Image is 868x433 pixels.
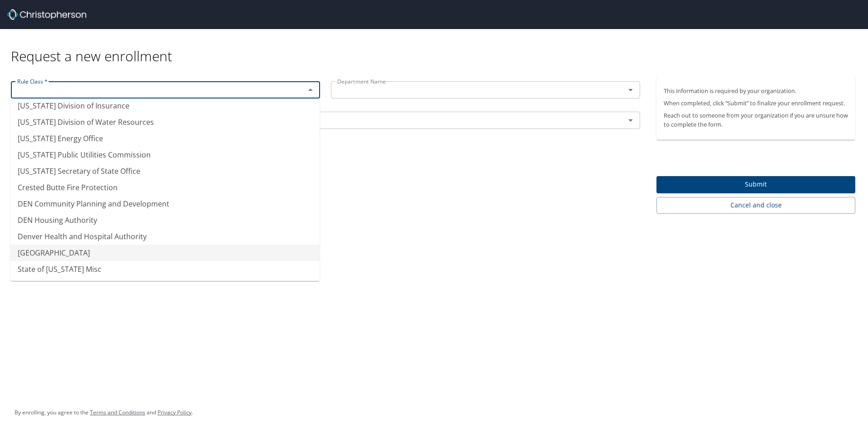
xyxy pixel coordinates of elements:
[10,163,320,179] li: [US_STATE] Secretary of State Office
[304,84,317,96] button: Close
[10,245,320,261] li: [GEOGRAPHIC_DATA]
[10,228,320,245] li: Denver Health and Hospital Authority
[158,408,192,416] a: Privacy Policy
[664,87,848,95] p: This information is required by your organization.
[10,130,320,147] li: [US_STATE] Energy Office
[624,114,637,127] button: Open
[656,176,855,194] button: Submit
[11,29,863,65] div: Request a new enrollment
[10,196,320,212] li: DEN Community Planning and Development
[664,99,848,108] p: When completed, click “Submit” to finalize your enrollment request.
[90,408,145,416] a: Terms and Conditions
[10,212,320,228] li: DEN Housing Authority
[15,401,193,424] div: By enrolling, you agree to the and .
[664,200,848,211] span: Cancel and close
[10,179,320,196] li: Crested Butte Fire Protection
[656,197,855,214] button: Cancel and close
[664,111,848,128] p: Reach out to someone from your organization if you are unsure how to complete the form.
[7,9,86,20] img: cbt logo
[664,179,848,190] span: Submit
[10,261,320,277] li: State of [US_STATE] Misc
[10,147,320,163] li: [US_STATE] Public Utilities Commission
[624,84,637,96] button: Open
[10,98,320,114] li: [US_STATE] Division of Insurance
[10,114,320,130] li: [US_STATE] Division of Water Resources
